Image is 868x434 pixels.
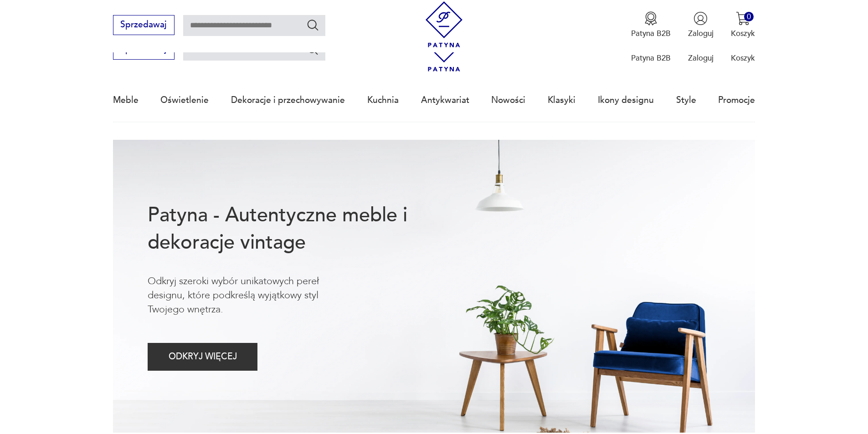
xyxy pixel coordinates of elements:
p: Zaloguj [688,53,714,63]
p: Patyna B2B [631,28,671,39]
a: Oświetlenie [160,79,209,121]
h1: Patyna - Autentyczne meble i dekoracje vintage [148,202,443,256]
img: Ikona koszyka [736,11,750,26]
button: Szukaj [306,43,319,56]
a: Meble [113,79,139,121]
img: Ikona medalu [644,11,658,26]
a: Sprzedawaj [113,46,175,54]
a: ODKRYJ WIĘCEJ [148,354,257,361]
p: Zaloguj [688,28,714,39]
a: Promocje [718,79,755,121]
p: Koszyk [731,53,755,63]
a: Sprzedawaj [113,22,175,29]
button: ODKRYJ WIĘCEJ [148,343,257,371]
img: Ikonka użytkownika [693,11,708,26]
a: Ikona medaluPatyna B2B [631,11,671,39]
img: Patyna - sklep z meblami i dekoracjami vintage [421,1,467,47]
div: 0 [744,12,754,21]
a: Antykwariat [421,79,469,121]
p: Koszyk [731,28,755,39]
button: Sprzedawaj [113,15,175,35]
button: Szukaj [306,18,319,31]
p: Odkryj szeroki wybór unikatowych pereł designu, które podkreślą wyjątkowy styl Twojego wnętrza. [148,274,355,317]
button: 0Koszyk [731,11,755,39]
a: Nowości [491,79,525,121]
a: Style [676,79,696,121]
button: Zaloguj [688,11,714,39]
button: Patyna B2B [631,11,671,39]
a: Kuchnia [367,79,399,121]
a: Ikony designu [598,79,654,121]
a: Klasyki [548,79,575,121]
a: Dekoracje i przechowywanie [231,79,345,121]
p: Patyna B2B [631,53,671,63]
